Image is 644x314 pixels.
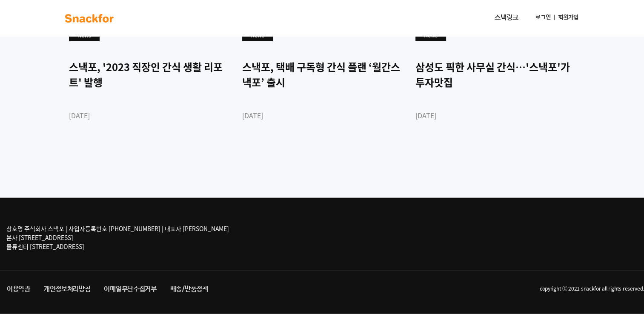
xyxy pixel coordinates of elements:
li: copyright ⓒ 2021 snackfor all rights reserved. [215,282,644,297]
a: 로그인 [532,10,554,26]
a: News 스낵포, '2023 직장인 간식 생활 리포트' 발행 [DATE] [69,29,229,150]
a: 개인정보처리방침 [37,282,97,297]
div: [DATE] [69,110,229,120]
div: [DATE] [242,110,402,120]
div: 삼성도 픽한 사무실 간식…'스낵포'가 투자맛집 [415,59,575,90]
div: 스낵포, '2023 직장인 간식 생활 리포트' 발행 [69,59,229,90]
a: News 스낵포, 택배 구독형 간식 플랜 ‘월간스낵포’ 출시 [DATE] [242,29,402,150]
p: 상호명 주식회사 스낵포 | 사업자등록번호 [PHONE_NUMBER] | 대표자 [PERSON_NAME] 본사 [STREET_ADDRESS] 물류센터 [STREET_ADDRESS] [6,224,229,251]
a: 이메일무단수집거부 [97,282,163,297]
a: News 삼성도 픽한 사무실 간식…'스낵포'가 투자맛집 [DATE] [415,29,575,150]
a: 배송/반품정책 [163,282,215,297]
div: [DATE] [415,110,575,120]
a: 회원가입 [555,10,582,26]
div: 스낵포, 택배 구독형 간식 플랜 ‘월간스낵포’ 출시 [242,59,402,90]
img: background-main-color.svg [63,11,116,25]
a: 스낵링크 [491,9,522,26]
